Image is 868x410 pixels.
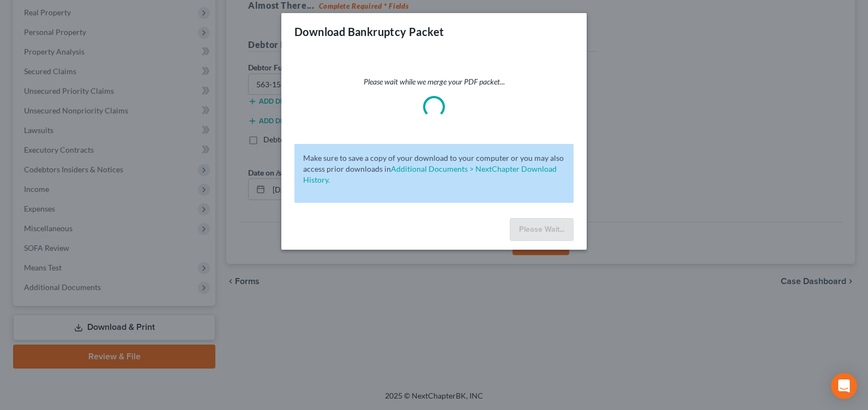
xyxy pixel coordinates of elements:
span: Please Wait... [519,225,564,234]
a: Additional Documents > NextChapter Download History. [303,164,557,184]
p: Please wait while we merge your PDF packet... [294,76,574,87]
h3: Download Bankruptcy Packet [294,24,444,39]
button: Please Wait... [510,218,574,241]
p: Make sure to save a copy of your download to your computer or you may also access prior downloads in [303,153,565,185]
div: Open Intercom Messenger [831,373,857,399]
